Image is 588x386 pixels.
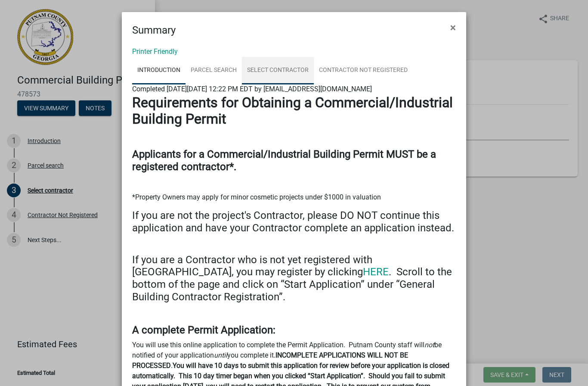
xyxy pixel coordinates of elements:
[132,148,436,173] strong: Applicants for a Commercial/Industrial Building Permit MUST be a registered contractor*.
[132,209,456,234] h4: If you are not the project's Contractor, please DO NOT continue this application and have your Co...
[132,351,408,370] strong: INCOMPLETE APPLICATIONS WILL NOT BE PROCESSED
[132,85,372,93] span: Completed [DATE][DATE] 12:22 PM EDT by [EMAIL_ADDRESS][DOMAIN_NAME]
[132,192,456,202] p: *Property Owners may apply for minor cosmetic projects under $1000 in valuation
[132,22,176,38] h4: Summary
[314,57,413,84] a: Contractor Not Registered
[132,47,178,56] a: Printer Friendly
[242,57,314,84] a: Select contractor
[443,16,463,40] button: Close
[214,351,227,359] i: until
[132,57,186,84] a: Introduction
[186,57,242,84] a: Parcel search
[363,266,389,278] a: HERE
[132,324,275,336] strong: A complete Permit Application:
[424,341,434,349] i: not
[132,254,456,303] h4: If you are a Contractor who is not yet registered with [GEOGRAPHIC_DATA], you may register by cli...
[450,22,456,34] span: ×
[132,94,453,127] strong: Requirements for Obtaining a Commercial/Industrial Building Permit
